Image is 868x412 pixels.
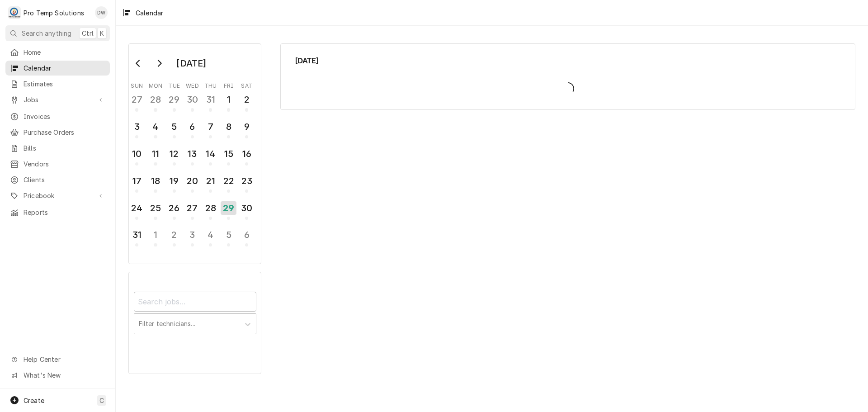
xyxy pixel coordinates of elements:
[130,201,144,215] div: 24
[222,147,236,161] div: 15
[295,55,841,66] span: [DATE]
[148,147,162,161] div: 11
[134,292,256,312] input: Search jobs...
[5,76,110,91] a: Estimates
[5,109,110,124] a: Invoices
[165,79,183,90] th: Tuesday
[5,205,110,220] a: Reports
[203,147,217,161] div: 14
[167,93,181,106] div: 29
[203,120,217,133] div: 7
[130,147,144,161] div: 10
[167,174,181,188] div: 19
[130,228,144,242] div: 31
[5,45,110,60] a: Home
[222,93,236,106] div: 1
[24,191,92,200] span: Pricebook
[24,208,105,217] span: Reports
[82,28,94,38] span: Ctrl
[295,79,841,98] span: Loading...
[130,174,144,188] div: 17
[129,56,147,71] button: Go to previous month
[128,272,261,374] div: Calendar Filters
[5,61,110,76] a: Calendar
[100,28,104,38] span: K
[24,159,105,169] span: Vendors
[167,228,181,242] div: 2
[185,93,199,106] div: 30
[167,120,181,133] div: 5
[240,201,254,215] div: 30
[5,92,110,107] a: Go to Jobs
[95,6,108,19] div: DW
[167,147,181,161] div: 12
[148,201,162,215] div: 25
[24,128,105,137] span: Purchase Orders
[148,93,162,106] div: 28
[203,93,217,106] div: 31
[24,143,105,153] span: Bills
[24,175,105,185] span: Clients
[5,188,110,203] a: Go to Pricebook
[95,6,108,19] div: Dana Williams's Avatar
[220,79,238,90] th: Friday
[24,79,105,89] span: Estimates
[24,8,84,18] div: Pro Temp Solutions
[24,63,105,73] span: Calendar
[150,56,168,71] button: Go to next month
[24,112,105,121] span: Invoices
[221,201,236,215] div: 29
[8,6,21,19] div: Pro Temp Solutions's Avatar
[5,25,110,41] button: Search anythingCtrlK
[203,228,217,242] div: 4
[222,228,236,242] div: 5
[130,93,144,106] div: 27
[203,201,217,215] div: 28
[240,228,254,242] div: 6
[185,120,199,133] div: 6
[24,95,92,104] span: Jobs
[240,93,254,106] div: 2
[5,156,110,171] a: Vendors
[22,28,71,38] span: Search anything
[240,174,254,188] div: 23
[202,79,220,90] th: Thursday
[5,368,110,383] a: Go to What's New
[173,56,209,71] div: [DATE]
[24,397,44,404] span: Create
[238,79,256,90] th: Saturday
[148,174,162,188] div: 18
[167,201,181,215] div: 26
[222,120,236,133] div: 8
[24,355,104,364] span: Help Center
[185,174,199,188] div: 20
[5,141,110,156] a: Bills
[148,228,162,242] div: 1
[24,370,104,380] span: What's New
[5,125,110,140] a: Purchase Orders
[280,43,855,110] div: Calendar Calendar
[24,47,105,57] span: Home
[183,79,201,90] th: Wednesday
[130,120,144,133] div: 3
[5,352,110,367] a: Go to Help Center
[8,6,21,19] div: P
[185,147,199,161] div: 13
[185,201,199,215] div: 27
[203,174,217,188] div: 21
[99,396,104,405] span: C
[134,284,256,344] div: Calendar Filters
[148,120,162,133] div: 4
[128,79,146,90] th: Sunday
[146,79,165,90] th: Monday
[128,43,261,264] div: Calendar Day Picker
[240,120,254,133] div: 9
[222,174,236,188] div: 22
[5,172,110,187] a: Clients
[185,228,199,242] div: 3
[240,147,254,161] div: 16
